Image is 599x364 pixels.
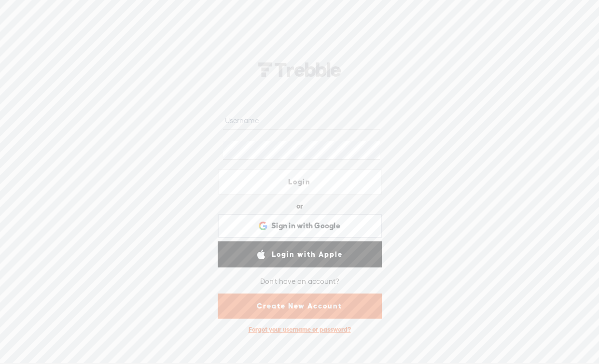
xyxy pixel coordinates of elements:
[218,214,382,238] div: Sign in with Google
[218,294,382,319] a: Create New Account
[244,321,356,338] div: Forgot your username or password?
[218,169,382,195] a: Login
[223,111,380,130] input: Username
[296,198,303,214] div: or
[260,271,339,292] div: Don't have an account?
[271,221,340,231] span: Sign in with Google
[218,241,382,267] a: Login with Apple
